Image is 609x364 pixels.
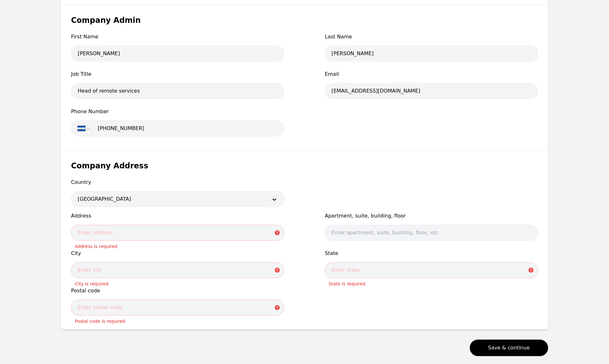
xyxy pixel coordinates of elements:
input: Enter postal code [71,300,284,315]
input: Enter apartment, suite, building, floor, etc [325,225,538,241]
span: Phone Number [71,108,284,115]
h1: Company Address [71,161,538,171]
p: Postal code is required [75,318,284,319]
input: Enter last name [325,46,538,62]
span: Email [325,70,538,78]
p: Address is required [75,243,284,244]
span: Job Title [71,70,284,78]
h1: Company Admin [71,15,538,25]
button: Save & continue [470,340,548,356]
input: Enter first name [71,46,284,62]
input: Enter job title [71,83,284,99]
span: Apartment, suite, building, floor [325,212,538,220]
input: Enter state [325,262,538,278]
span: Last Name [325,33,538,41]
span: Country [71,179,284,186]
span: First Name [71,33,284,41]
input: Enter address [71,225,284,241]
input: Enter city [71,262,284,278]
span: State [325,250,538,257]
p: City is required [75,281,284,282]
span: Postal code [71,287,284,295]
input: Enter phone number [94,122,278,135]
span: City [71,250,284,257]
span: Address [71,212,284,220]
input: Enter email [325,83,538,99]
p: State is required [329,281,538,282]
